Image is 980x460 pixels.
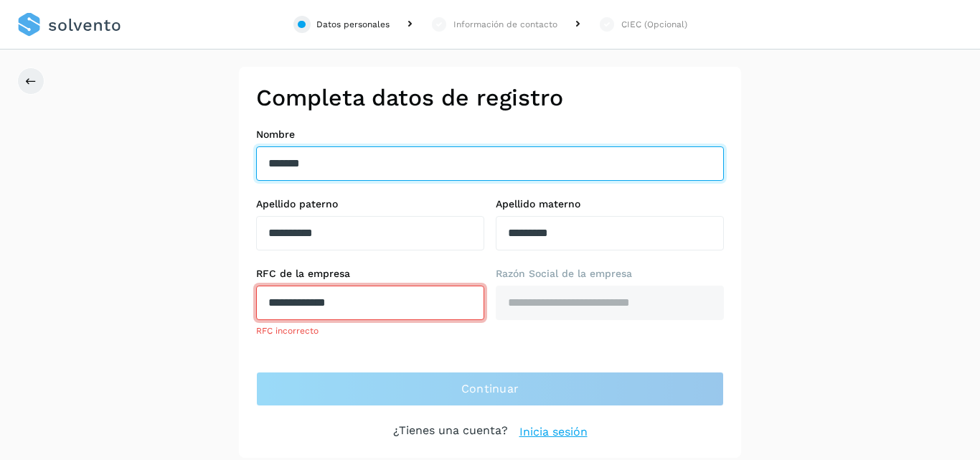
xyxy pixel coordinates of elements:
[256,372,724,406] button: Continuar
[256,268,484,280] label: RFC de la empresa
[621,18,687,31] div: CIEC (Opcional)
[256,128,724,141] label: Nombre
[256,198,484,210] label: Apellido paterno
[519,423,588,441] a: Inicia sesión
[461,381,519,397] span: Continuar
[256,84,724,111] h2: Completa datos de registro
[393,423,508,441] p: ¿Tienes una cuenta?
[316,18,390,31] div: Datos personales
[496,198,724,210] label: Apellido materno
[496,268,724,280] label: Razón Social de la empresa
[256,326,319,336] span: RFC incorrecto
[453,18,557,31] div: Información de contacto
